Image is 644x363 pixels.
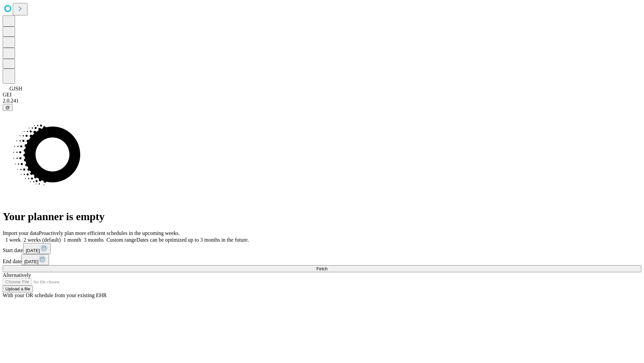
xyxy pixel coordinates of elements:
button: [DATE] [23,243,51,254]
div: GEI [3,92,641,98]
span: 1 week [5,237,21,243]
span: @ [5,105,10,110]
span: Dates can be optimized up to 3 months in the future. [137,237,249,243]
div: Start date [3,243,641,254]
span: Alternatively [3,272,31,278]
span: [DATE] [24,259,38,264]
span: With your OR schedule from your existing EHR [3,292,107,298]
div: 2.0.241 [3,98,641,104]
button: @ [3,104,13,111]
span: Proactively plan more efficient schedules in the upcoming weeks. [39,230,180,236]
h1: Your planner is empty [3,210,641,223]
span: 1 month [63,237,81,243]
span: GJSH [9,86,22,91]
button: Fetch [3,265,641,272]
span: Import your data [3,230,39,236]
div: End date [3,254,641,265]
span: 3 months [84,237,104,243]
span: Fetch [316,266,327,271]
button: [DATE] [21,254,49,265]
button: Upload a file [3,285,33,292]
span: 2 weeks (default) [23,237,61,243]
span: Custom range [106,237,136,243]
span: [DATE] [26,248,40,253]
